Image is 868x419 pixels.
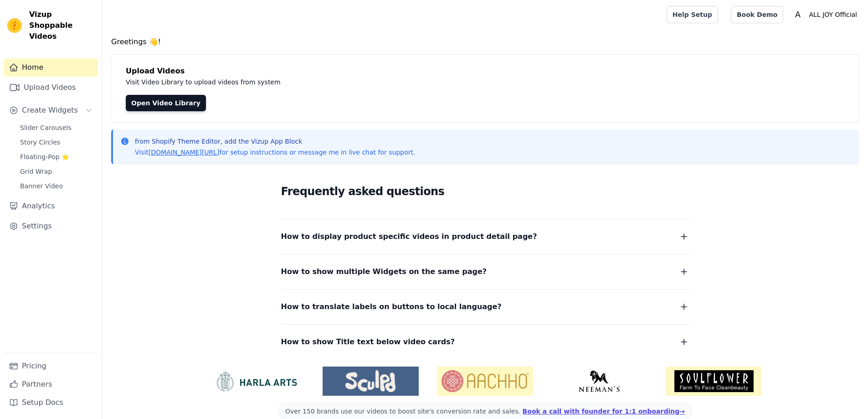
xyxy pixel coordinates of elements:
a: Floating-Pop ⭐ [15,150,98,163]
p: ALL JOY Official [805,6,861,23]
button: How to display product specific videos in product detail page? [281,230,689,243]
p: from Shopify Theme Editor, add the Vizup App Block [135,137,415,146]
img: Vizup [7,18,22,33]
img: Sculpd US [323,370,419,392]
span: Vizup Shoppable Videos [29,9,94,42]
text: A [795,10,801,19]
a: Pricing [4,357,98,375]
button: Create Widgets [4,101,98,119]
a: Partners [4,375,98,393]
span: Floating-Pop ⭐ [20,152,69,161]
p: Visit Video Library to upload videos from system [126,77,534,88]
a: Help Setup [667,6,718,23]
a: [DOMAIN_NAME][URL] [149,149,220,156]
button: A ALL JOY Official [791,6,861,23]
a: Settings [4,217,98,235]
span: How to display product specific videos in product detail page? [281,230,537,243]
h4: Upload Videos [126,66,844,77]
button: How to translate labels on buttons to local language? [281,300,689,313]
a: Book Demo [731,6,783,23]
span: How to show Title text below video cards? [281,336,455,348]
img: Soulflower [666,367,762,396]
button: How to show Title text below video cards? [281,336,689,348]
h2: Frequently asked questions [281,182,689,201]
span: Slider Carousels [20,123,72,132]
a: Slider Carousels [15,121,98,134]
a: Story Circles [15,136,98,149]
span: Story Circles [20,138,60,147]
img: Aachho [437,367,533,396]
span: Banner Video [20,181,63,191]
img: Neeman's [551,370,647,392]
a: Upload Videos [4,78,98,97]
a: Open Video Library [126,95,206,111]
span: Grid Wrap [20,167,52,176]
a: Setup Docs [4,393,98,412]
button: How to show multiple Widgets on the same page? [281,265,689,278]
a: Analytics [4,197,98,215]
span: How to translate labels on buttons to local language? [281,300,502,313]
span: How to show multiple Widgets on the same page? [281,265,487,278]
span: Create Widgets [22,105,78,116]
a: Grid Wrap [15,165,98,178]
a: Book a call with founder for 1:1 onboarding [523,408,685,415]
p: Visit for setup instructions or message me in live chat for support. [135,148,415,157]
a: Home [4,58,98,77]
img: HarlaArts [208,370,304,392]
a: Banner Video [15,180,98,192]
h4: Greetings 👋! [111,36,859,47]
